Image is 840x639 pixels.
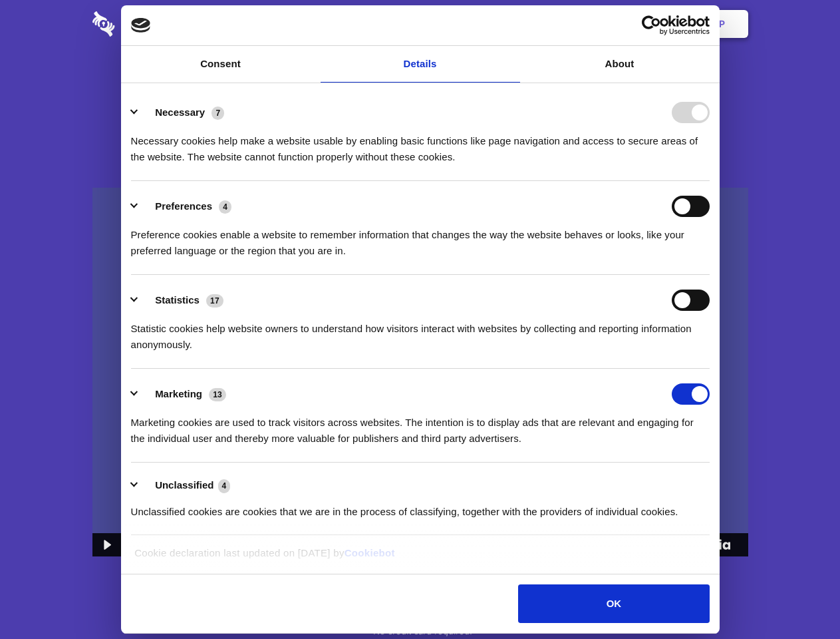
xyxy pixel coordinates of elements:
div: Statistic cookies help website owners to understand how visitors interact with websites by collec... [131,311,710,353]
img: Sharesecret [92,188,748,557]
a: Login [603,3,661,45]
a: Usercentrics Cookiebot - opens in a new window [593,15,710,35]
button: Necessary (7) [131,102,233,123]
label: Marketing [155,388,202,399]
a: About [520,46,720,83]
div: Cookie declaration last updated on [DATE] by [124,545,716,571]
span: 13 [209,388,226,401]
label: Necessary [155,106,205,118]
button: Marketing (13) [131,383,235,405]
h4: Auto-redaction of sensitive data, encrypted data sharing and self-destructing private chats. Shar... [92,121,748,165]
button: Play Video [92,533,120,556]
label: Preferences [155,200,212,212]
img: logo-wordmark-white-trans-d4663122ce5f474addd5e946df7df03e33cb6a1c49d2221995e7729f52c070b2.svg [92,11,206,37]
a: Contact [539,3,601,45]
div: Necessary cookies help make a website usable by enabling basic functions like page navigation and... [131,123,710,165]
div: Marketing cookies are used to track visitors across websites. The intention is to display ads tha... [131,405,710,447]
a: Cookiebot [345,547,395,558]
button: Preferences (4) [131,196,240,217]
h1: Eliminate Slack Data Loss. [92,60,748,108]
span: 17 [206,294,223,308]
a: Pricing [390,3,448,45]
img: logo [131,18,151,33]
span: 7 [211,106,224,120]
label: Statistics [155,294,200,306]
button: Unclassified (4) [131,477,239,494]
a: Details [321,46,520,83]
span: 4 [218,479,231,493]
div: Unclassified cookies are cookies that we are in the process of classifying, together with the pro... [131,494,710,520]
span: 4 [219,200,231,214]
div: Preference cookies enable a website to remember information that changes the way the website beha... [131,217,710,259]
button: Statistics (17) [131,290,232,311]
a: Consent [121,46,321,83]
button: OK [518,584,709,623]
